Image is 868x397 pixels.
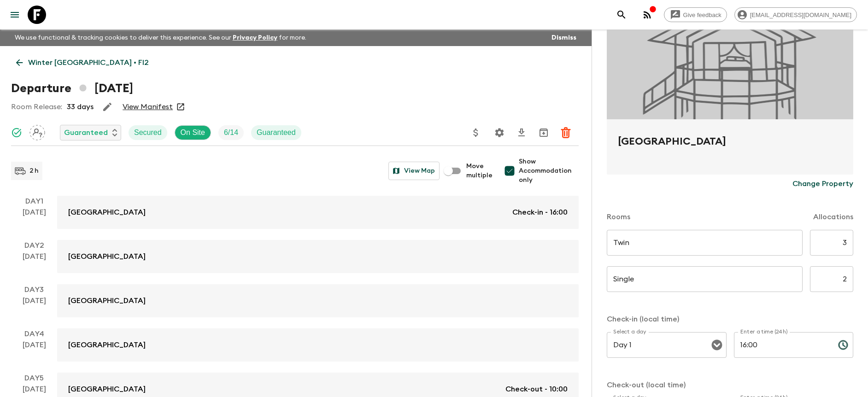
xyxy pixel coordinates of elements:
[57,284,579,317] a: [GEOGRAPHIC_DATA]
[745,12,856,18] span: [EMAIL_ADDRESS][DOMAIN_NAME]
[57,328,579,362] a: [GEOGRAPHIC_DATA]
[734,7,857,22] div: [EMAIL_ADDRESS][DOMAIN_NAME]
[466,162,493,180] span: Move multiple
[467,123,485,142] button: Update Price, Early Bird Discount and Costs
[29,166,39,175] p: 2 h
[57,240,579,273] a: [GEOGRAPHIC_DATA]
[710,339,723,351] button: Open
[218,125,244,140] div: Trip Fill
[534,123,553,142] button: Archive (Completed, Cancelled or Unsynced Departures only)
[734,332,831,358] input: hh:mm
[11,29,310,46] p: We use functional & tracking cookies to deliver this experience. See our for more.
[505,384,568,395] p: Check-out - 10:00
[11,284,57,295] p: Day 3
[607,230,803,256] input: eg. Tent on a jeep
[6,6,24,24] button: menu
[519,157,579,185] span: Show Accommodation only
[68,251,146,262] p: [GEOGRAPHIC_DATA]
[607,211,630,222] p: Rooms
[57,196,579,229] a: [GEOGRAPHIC_DATA]Check-in - 16:00
[224,127,238,138] p: 6 / 14
[613,328,646,336] label: Select a day
[11,53,154,72] a: Winter [GEOGRAPHIC_DATA] • FI2
[175,125,211,140] div: On Site
[512,207,568,218] p: Check-in - 16:00
[11,373,57,384] p: Day 5
[11,79,133,98] h1: Departure [DATE]
[28,57,149,68] p: Winter [GEOGRAPHIC_DATA] • FI2
[792,175,853,193] button: Change Property
[740,328,788,336] label: Enter a time (24h)
[549,31,579,44] button: Dismiss
[129,125,167,140] div: Secured
[257,127,296,138] p: Guaranteed
[181,127,205,138] p: On Site
[11,328,57,339] p: Day 4
[11,196,57,207] p: Day 1
[64,127,108,138] p: Guaranteed
[607,266,803,292] input: eg. Double superior treehouse
[23,339,46,362] div: [DATE]
[792,178,853,189] p: Change Property
[834,336,852,354] button: Choose time, selected time is 4:00 PM
[490,123,509,142] button: Settings
[607,379,853,391] p: Check-out (local time)
[618,134,842,163] h2: [GEOGRAPHIC_DATA]
[68,339,146,350] p: [GEOGRAPHIC_DATA]
[68,295,146,306] p: [GEOGRAPHIC_DATA]
[11,240,57,251] p: Day 2
[512,123,531,142] button: Download CSV
[123,102,173,111] a: View Manifest
[388,162,440,180] button: View Map
[607,314,853,325] p: Check-in (local time)
[29,128,45,135] span: Assign pack leader
[612,6,631,24] button: search adventures
[134,127,162,138] p: Secured
[23,251,46,273] div: [DATE]
[813,211,853,222] p: Allocations
[557,123,575,142] button: Delete
[23,207,46,229] div: [DATE]
[68,384,146,395] p: [GEOGRAPHIC_DATA]
[67,101,94,112] p: 33 days
[68,207,146,218] p: [GEOGRAPHIC_DATA]
[664,7,727,22] a: Give feedback
[11,127,22,138] svg: Synced Successfully
[11,101,62,112] p: Room Release:
[678,12,727,18] span: Give feedback
[23,295,46,317] div: [DATE]
[233,35,277,41] a: Privacy Policy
